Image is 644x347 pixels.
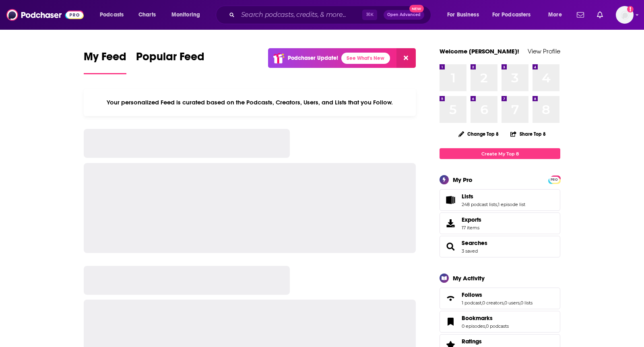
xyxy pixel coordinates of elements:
[462,248,478,254] a: 3 saved
[498,202,525,207] a: 1 episode list
[549,176,559,182] a: PRO
[384,10,424,20] button: Open AdvancedNew
[504,300,520,306] a: 0 users
[627,6,634,12] svg: Add a profile image
[528,47,560,55] a: View Profile
[616,6,634,24] img: User Profile
[288,55,338,61] p: Podchaser Update!
[462,338,509,345] a: Ratings
[462,300,481,306] a: 1 podcast
[362,10,377,20] span: ⌘ K
[447,9,479,20] span: For Business
[440,311,560,333] span: Bookmarks
[520,300,533,306] a: 0 lists
[462,338,482,345] span: Ratings
[133,8,161,21] a: Charts
[510,126,546,142] button: Share Top 8
[442,194,458,206] a: Lists
[442,241,458,252] a: Searches
[440,236,560,257] span: Searches
[487,8,543,21] button: open menu
[497,202,498,207] span: ,
[442,316,458,327] a: Bookmarks
[462,216,481,223] span: Exports
[442,293,458,304] a: Follows
[223,6,439,24] div: Search podcasts, credits, & more...
[616,6,634,24] button: Show profile menu
[440,288,560,309] span: Follows
[94,8,134,21] button: open menu
[136,50,204,68] span: Popular Feed
[462,239,487,247] a: Searches
[6,7,84,22] img: Podchaser - Follow, Share and Rate Podcasts
[462,225,481,231] span: 17 items
[454,129,504,139] button: Change Top 8
[462,314,493,322] span: Bookmarks
[387,13,421,17] span: Open Advanced
[440,189,560,211] span: Lists
[462,291,533,298] a: Follows
[486,323,509,329] a: 0 podcasts
[520,300,520,306] span: ,
[504,300,504,306] span: ,
[136,50,204,74] a: Popular Feed
[543,8,572,21] button: open menu
[462,314,509,322] a: Bookmarks
[409,5,424,12] span: New
[492,9,531,20] span: For Podcasters
[548,9,562,20] span: More
[485,323,486,329] span: ,
[84,50,126,68] span: My Feed
[166,8,211,21] button: open menu
[138,9,156,20] span: Charts
[462,202,497,207] a: 248 podcast lists
[462,323,485,329] a: 0 episodes
[462,193,525,200] a: Lists
[442,8,489,21] button: open menu
[341,53,390,64] a: See What's New
[453,274,485,282] div: My Activity
[440,212,560,234] a: Exports
[84,89,416,116] div: Your personalized Feed is curated based on the Podcasts, Creators, Users, and Lists that you Follow.
[616,6,634,24] span: Logged in as TeemsPR
[442,218,458,229] span: Exports
[482,300,504,306] a: 0 creators
[440,47,519,55] a: Welcome [PERSON_NAME]!
[238,8,362,21] input: Search podcasts, credits, & more...
[462,193,473,200] span: Lists
[481,300,482,306] span: ,
[574,8,587,22] a: Show notifications dropdown
[84,50,126,74] a: My Feed
[453,176,473,184] div: My Pro
[440,148,560,159] a: Create My Top 8
[171,9,200,20] span: Monitoring
[100,9,124,20] span: Podcasts
[462,291,482,298] span: Follows
[594,8,606,22] a: Show notifications dropdown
